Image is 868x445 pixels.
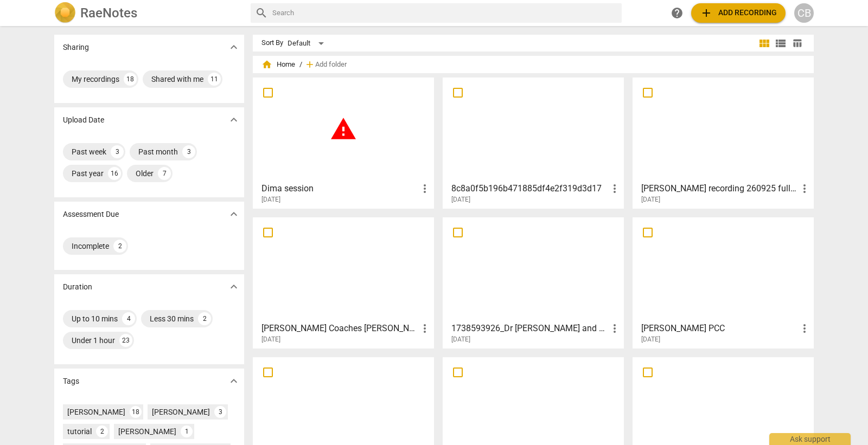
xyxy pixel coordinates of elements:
[113,240,126,253] div: 2
[227,113,240,126] span: expand_more
[261,195,280,204] span: [DATE]
[789,35,805,51] button: Table view
[72,241,109,251] div: Incomplete
[798,322,811,335] span: more_vert
[63,42,89,53] p: Sharing
[792,38,802,48] span: table_chart
[608,322,621,335] span: more_vert
[152,407,210,417] div: [PERSON_NAME]
[72,313,118,324] div: Up to 10 mins
[261,182,418,195] h3: Dima session
[671,7,684,20] span: help
[636,81,810,204] a: [PERSON_NAME] recording 260925 full video[DATE]
[769,433,851,445] div: Ask support
[641,182,798,195] h3: Joyce recording 260925 full video
[446,221,620,344] a: 1738593926_Dr [PERSON_NAME] and Client Supervision contracting demo (1)[DATE]
[226,112,242,128] button: Show more
[130,406,142,418] div: 18
[451,335,470,344] span: [DATE]
[608,182,621,195] span: more_vert
[67,426,92,437] div: tutorial
[227,208,240,221] span: expand_more
[758,37,771,50] span: view_module
[80,5,137,21] h2: RaeNotes
[774,37,787,50] span: view_list
[798,182,811,195] span: more_vert
[418,182,431,195] span: more_vert
[641,322,798,335] h3: Noorah Kareem sessions PCC
[794,3,814,23] button: CB
[182,145,195,158] div: 3
[72,146,106,157] div: Past week
[261,59,272,70] span: home
[261,39,283,47] div: Sort By
[691,3,786,23] button: Upload
[257,221,430,344] a: [PERSON_NAME] Coaches [PERSON_NAME]-20250723_091018-Meeting Recording[DATE]
[330,115,357,143] span: warning
[451,195,470,204] span: [DATE]
[446,81,620,204] a: 8c8a0f5b196b471885df4e2f319d3d17[DATE]
[54,2,76,24] img: Logo
[72,74,119,85] div: My recordings
[226,206,242,222] button: Show more
[208,73,221,86] div: 11
[67,407,125,417] div: [PERSON_NAME]
[299,61,302,69] span: /
[63,376,79,387] p: Tags
[122,312,135,325] div: 4
[451,322,608,335] h3: 1738593926_Dr Clare and Client Supervision contracting demo (1)
[63,281,92,293] p: Duration
[255,7,268,20] span: search
[136,168,154,179] div: Older
[214,406,226,418] div: 3
[227,41,240,54] span: expand_more
[756,35,773,51] button: Tile view
[304,59,315,70] span: add
[636,221,810,344] a: [PERSON_NAME] PCC[DATE]
[150,313,194,324] div: Less 30 mins
[226,279,242,295] button: Show more
[773,35,789,51] button: List view
[119,334,132,347] div: 23
[418,322,431,335] span: more_vert
[118,426,176,437] div: [PERSON_NAME]
[226,373,242,389] button: Show more
[226,39,242,55] button: Show more
[108,167,121,180] div: 16
[198,312,211,325] div: 2
[96,425,108,437] div: 2
[138,146,178,157] div: Past month
[111,145,124,158] div: 3
[261,335,280,344] span: [DATE]
[700,7,713,20] span: add
[151,74,203,85] div: Shared with me
[451,182,608,195] h3: 8c8a0f5b196b471885df4e2f319d3d17
[158,167,171,180] div: 7
[227,375,240,388] span: expand_more
[124,73,137,86] div: 18
[641,195,660,204] span: [DATE]
[261,322,418,335] h3: Karin Katrin Katrin Coaches Karin-20250723_091018-Meeting Recording
[72,168,104,179] div: Past year
[63,209,119,220] p: Assessment Due
[257,81,430,204] a: Dima session[DATE]
[63,114,104,126] p: Upload Date
[72,335,115,346] div: Under 1 hour
[272,4,617,22] input: Search
[181,425,193,437] div: 1
[667,3,687,23] a: Help
[700,7,777,20] span: Add recording
[641,335,660,344] span: [DATE]
[288,35,328,52] div: Default
[54,2,242,24] a: LogoRaeNotes
[315,61,347,69] span: Add folder
[261,59,295,70] span: Home
[227,280,240,293] span: expand_more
